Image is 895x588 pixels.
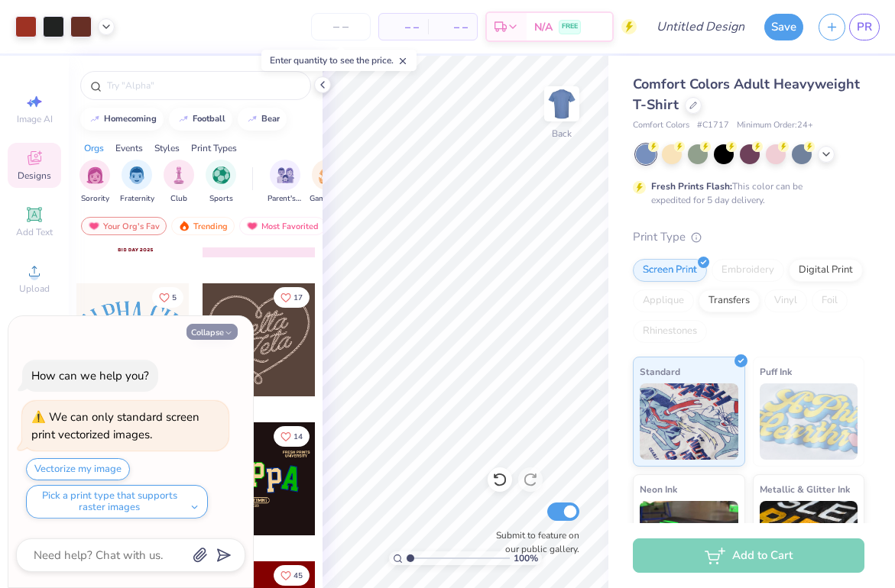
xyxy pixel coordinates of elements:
img: Fraternity Image [128,166,145,184]
div: filter for Sorority [79,160,110,205]
div: Transfers [699,289,760,312]
div: Styles [154,141,180,155]
button: filter button [206,160,236,205]
div: filter for Club [164,160,194,205]
span: Puff Ink [760,363,792,380]
div: filter for Fraternity [120,160,154,205]
button: Like [274,565,310,586]
div: filter for Game Day [310,160,345,205]
span: 17 [293,294,303,302]
div: Events [115,141,143,155]
img: Metallic & Glitter Ink [760,501,858,577]
button: Pick a print type that supports raster images [26,485,208,519]
button: filter button [79,160,110,205]
span: Parent's Weekend [268,193,303,205]
img: trend_line.gif [177,115,190,124]
div: Enter quantity to see the price. [261,50,417,71]
div: filter for Sports [206,160,236,205]
img: trend_line.gif [89,115,101,124]
a: PR [849,14,880,40]
span: Club [170,193,187,205]
button: filter button [164,160,194,205]
div: Trending [171,217,235,235]
div: Digital Print [789,259,863,282]
span: Comfort Colors [633,119,689,132]
strong: Fresh Prints Flash: [651,180,732,192]
img: most_fav.gif [246,221,258,231]
img: Game Day Image [319,166,336,184]
input: Untitled Design [644,11,757,42]
div: We can only standard screen print vectorized images. [31,409,199,442]
span: Neon Ink [640,481,677,497]
button: homecoming [80,108,164,131]
span: Game Day [310,193,345,205]
span: PR [857,18,872,36]
div: Back [552,127,572,141]
span: Comfort Colors Adult Heavyweight T-Shirt [633,75,860,114]
span: – – [388,19,419,35]
div: This color can be expedited for 5 day delivery. [651,179,839,207]
img: Club Image [170,166,187,184]
span: Upload [19,283,50,295]
span: Metallic & Glitter Ink [760,481,850,497]
label: Submit to feature on our public gallery. [488,528,579,556]
div: Embroidery [712,259,784,282]
img: Parent's Weekend Image [277,166,294,184]
button: bear [238,108,287,131]
span: FREE [562,21,578,32]
span: # C1717 [697,119,729,132]
div: Rhinestones [633,320,707,343]
span: Designs [18,170,51,182]
img: Neon Ink [640,501,738,577]
img: trending.gif [178,221,190,231]
span: 5 [172,294,177,302]
img: Sports Image [212,166,230,184]
span: N/A [534,19,553,35]
button: filter button [120,160,154,205]
div: filter for Parent's Weekend [268,160,303,205]
img: Sorority Image [86,166,104,184]
div: Screen Print [633,259,707,282]
span: Sorority [81,193,109,205]
div: Most Favorited [239,217,326,235]
button: Like [274,426,310,447]
div: Applique [633,289,694,312]
button: Collapse [186,324,238,340]
div: Vinyl [764,289,807,312]
button: Save [764,14,803,40]
span: Fraternity [120,193,154,205]
div: Orgs [84,141,104,155]
input: Try "Alpha" [105,78,301,93]
button: football [169,108,232,131]
img: trend_line.gif [246,115,258,124]
span: Sports [209,193,233,205]
button: filter button [310,160,345,205]
span: Add Text [16,226,53,238]
img: most_fav.gif [88,221,100,231]
span: 100 % [514,551,538,565]
img: Standard [640,383,738,460]
img: Back [546,89,577,119]
button: Like [152,287,183,308]
button: Like [274,287,310,308]
span: 45 [293,572,303,580]
button: Vectorize my image [26,458,130,480]
div: homecoming [104,115,157,123]
div: Foil [812,289,848,312]
div: bear [261,115,280,123]
span: – – [437,19,468,35]
span: Minimum Order: 24 + [737,119,813,132]
div: Print Types [191,141,237,155]
div: Your Org's Fav [81,217,167,235]
span: 14 [293,433,303,441]
img: Puff Ink [760,383,858,460]
div: football [193,115,225,123]
input: – – [311,13,371,40]
span: Image AI [17,113,53,125]
button: filter button [268,160,303,205]
div: Print Type [633,228,864,246]
div: How can we help you? [31,368,149,383]
span: Standard [640,363,680,380]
